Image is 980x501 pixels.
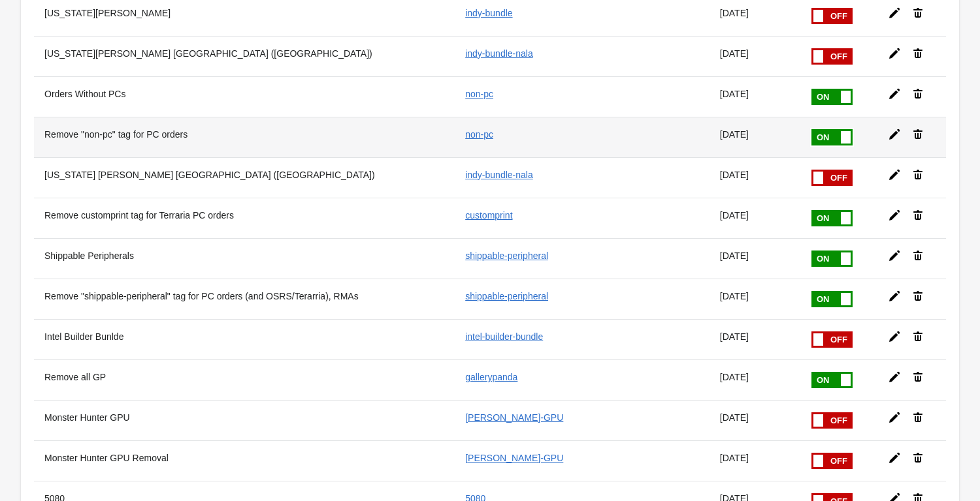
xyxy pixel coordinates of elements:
[710,157,800,198] td: [DATE]
[710,400,800,440] td: [DATE]
[34,279,455,319] th: Remove "shippable-peripheral" tag for PC orders (and OSRS/Terarria), RMAs
[465,331,543,342] a: intel-builder-bundle
[465,453,563,463] a: [PERSON_NAME]-GPU
[465,210,512,220] a: customprint
[34,400,455,440] th: Monster Hunter GPU
[34,36,455,76] th: [US_STATE][PERSON_NAME] [GEOGRAPHIC_DATA] ([GEOGRAPHIC_DATA])
[710,359,800,400] td: [DATE]
[710,319,800,359] td: [DATE]
[465,412,563,423] a: [PERSON_NAME]-GPU
[34,238,455,279] th: Shippable Peripherals
[34,117,455,157] th: Remove "non-pc" tag for PC orders
[710,198,800,238] td: [DATE]
[34,359,455,400] th: Remove all GP
[710,117,800,157] td: [DATE]
[34,157,455,198] th: [US_STATE] [PERSON_NAME] [GEOGRAPHIC_DATA] ([GEOGRAPHIC_DATA])
[465,291,548,301] a: shippable-peripheral
[465,129,493,140] a: non-pc
[465,170,533,180] a: indy-bundle-nala
[710,238,800,279] td: [DATE]
[34,440,455,481] th: Monster Hunter GPU Removal
[465,250,548,261] a: shippable-peripheral
[465,8,512,18] a: indy-bundle
[34,76,455,117] th: Orders Without PCs
[710,36,800,76] td: [DATE]
[34,319,455,359] th: Intel Builder Bunlde
[465,372,517,382] a: gallerypanda
[710,76,800,117] td: [DATE]
[710,279,800,319] td: [DATE]
[465,89,493,99] a: non-pc
[465,48,533,59] a: indy-bundle-nala
[710,440,800,481] td: [DATE]
[34,198,455,238] th: Remove customprint tag for Terraria PC orders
